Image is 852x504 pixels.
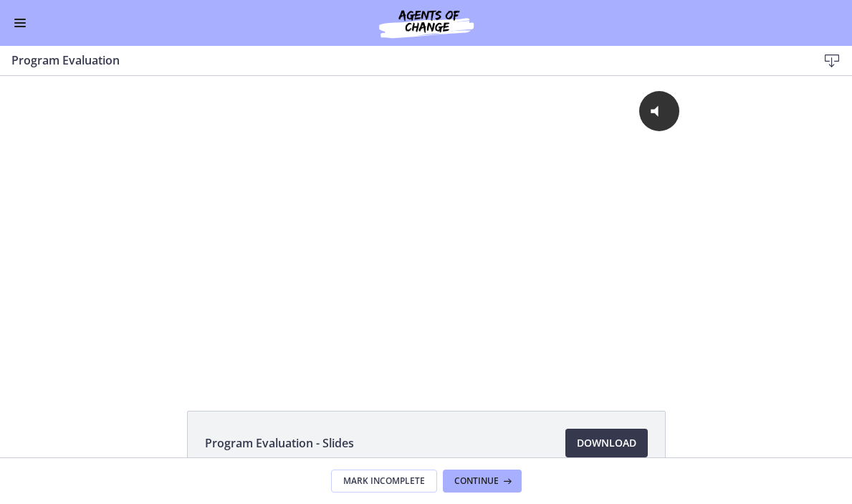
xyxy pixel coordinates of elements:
span: Download [577,434,636,452]
img: Agents of Change [340,6,512,40]
button: Enable menu [11,14,29,32]
button: Mark Incomplete [331,470,437,493]
a: Download [565,429,648,457]
h3: Program Evaluation [11,52,795,69]
button: Continue [443,470,522,493]
button: Click for sound [639,15,680,56]
span: Continue [454,475,499,487]
span: Mark Incomplete [343,475,425,487]
span: Program Evaluation - Slides [205,434,354,452]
